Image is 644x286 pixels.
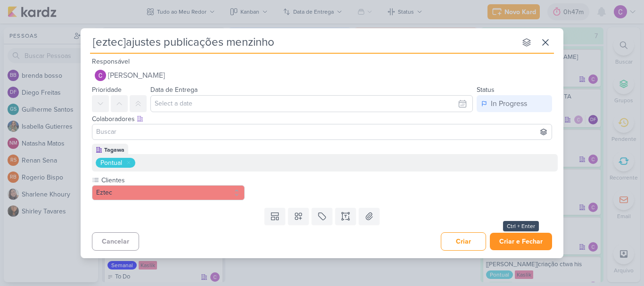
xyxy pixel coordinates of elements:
div: Tagawa [104,146,124,154]
label: Responsável [92,57,130,65]
div: Pontual [100,158,122,168]
div: Colaboradores [92,114,552,124]
button: Criar [441,232,486,251]
button: In Progress [477,95,552,112]
label: Prioridade [92,86,122,94]
button: Cancelar [92,232,139,251]
input: Kard Sem Título [90,34,516,51]
div: In Progress [491,98,527,109]
button: Eztec [92,185,245,200]
label: Status [477,86,495,94]
img: Carlos Lima [95,70,106,81]
input: Buscar [94,126,550,138]
span: [PERSON_NAME] [108,70,165,81]
label: Clientes [100,175,245,185]
div: Ctrl + Enter [503,221,539,231]
button: [PERSON_NAME] [92,67,552,84]
input: Select a date [150,95,473,112]
label: Data de Entrega [150,86,198,94]
button: Criar e Fechar [490,233,552,250]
